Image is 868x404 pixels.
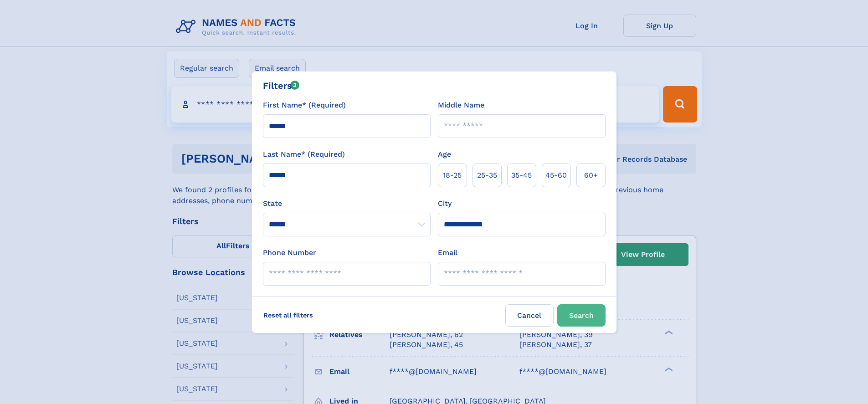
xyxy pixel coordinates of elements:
span: 25‑35 [477,170,497,181]
span: 35‑45 [511,170,532,181]
label: Cancel [505,304,554,327]
label: City [438,198,452,209]
button: Search [557,304,606,327]
span: 45‑60 [545,170,567,181]
label: Email [438,247,457,258]
label: Age [438,149,451,160]
label: State [263,198,431,209]
label: Phone Number [263,247,316,258]
div: Filters [263,79,300,92]
label: Reset all filters [257,304,319,326]
label: First Name* (Required) [263,100,346,111]
span: 60+ [584,170,598,181]
label: Middle Name [438,100,484,111]
span: 18‑25 [443,170,462,181]
label: Last Name* (Required) [263,149,345,160]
